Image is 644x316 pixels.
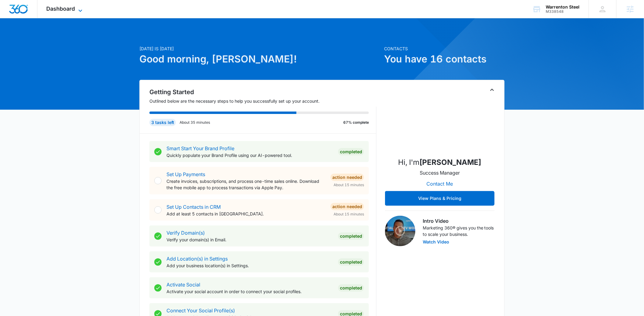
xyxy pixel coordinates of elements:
div: account id [546,9,580,14]
a: Smart Start Your Brand Profile [166,145,234,151]
a: Activate Social [166,282,200,288]
div: Completed [338,284,364,292]
span: About 15 minutes [334,182,364,188]
a: Add Location(s) in Settings [166,256,228,262]
p: Activate your social account in order to connect your social profiles. [166,288,333,295]
div: Completed [338,233,364,240]
h2: Getting Started [149,87,376,97]
div: 3 tasks left [149,119,176,126]
button: Toggle Collapse [488,86,496,94]
h1: Good morning, [PERSON_NAME]! [139,52,380,66]
div: account name [546,5,580,9]
p: Add at least 5 contacts in [GEOGRAPHIC_DATA]. [166,211,326,217]
a: Connect Your Social Profile(s) [166,307,235,314]
p: Quickly populate your Brand Profile using our AI-powered tool. [166,152,333,158]
p: Marketing 360® gives you the tools to scale your business. [423,225,495,237]
p: Create invoices, subscriptions, and process one-time sales online. Download the free mobile app t... [166,178,326,191]
button: Watch Video [423,240,449,244]
h1: You have 16 contacts [384,52,505,66]
p: Contacts [384,45,505,52]
div: Completed [338,148,364,155]
button: Contact Me [421,176,459,191]
p: [DATE] is [DATE] [139,45,380,52]
a: Verify Domain(s) [166,230,205,236]
p: Add your business location(s) in Settings. [166,262,333,269]
img: Intro Video [385,216,415,246]
div: Completed [338,258,364,266]
p: Outlined below are the necessary steps to help you successfully set up your account. [149,98,376,104]
span: About 15 minutes [334,211,364,217]
a: Set Up Contacts in CRM [166,204,221,210]
button: View Plans & Pricing [385,191,495,206]
span: Dashboard [47,5,75,12]
a: Set Up Payments [166,171,205,177]
div: Action Needed [331,203,364,210]
p: Hi, I'm [398,157,481,168]
h3: Intro Video [423,217,495,225]
img: Sarah Gluchacki [409,91,470,152]
p: Verify your domain(s) in Email. [166,236,333,243]
strong: [PERSON_NAME] [420,158,481,167]
p: About 35 minutes [180,120,210,125]
p: Success Manager [420,169,460,176]
p: 67% complete [343,120,369,125]
div: Action Needed [331,174,364,181]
